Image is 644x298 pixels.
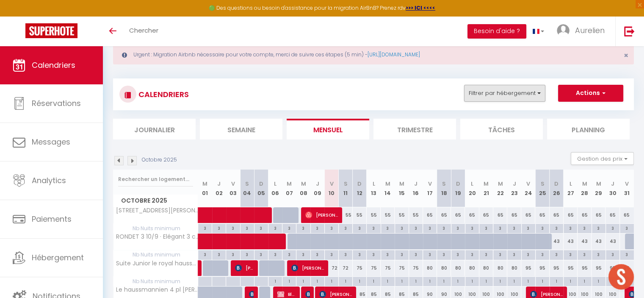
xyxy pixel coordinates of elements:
div: 95 [564,260,578,276]
div: 3 [479,250,493,258]
div: 3 [282,250,296,258]
div: 3 [437,250,451,258]
div: 1 [311,277,324,285]
button: Filtrer par hébergement [464,85,545,102]
div: 3 [296,250,310,258]
div: 3 [339,224,352,232]
div: 65 [465,207,479,223]
th: 28 [578,170,591,207]
div: 95 [521,260,535,276]
span: Messages [32,136,70,147]
div: 80 [465,260,479,276]
div: 55 [409,207,423,223]
abbr: V [625,180,629,188]
li: Planning [547,119,630,139]
li: Mensuel [287,119,369,139]
span: Réservations [32,98,81,109]
abbr: V [329,180,333,188]
div: 80 [451,260,465,276]
span: Paiements [32,214,72,224]
div: 3 [254,250,268,258]
div: 1 [536,277,549,285]
div: 43 [605,234,619,249]
abbr: J [217,180,221,188]
abbr: S [540,180,544,188]
th: 20 [465,170,479,207]
abbr: D [259,180,263,188]
abbr: M [484,180,489,188]
div: 72 [324,260,338,276]
th: 01 [198,170,212,207]
th: 07 [282,170,296,207]
div: 72 [339,260,353,276]
div: 55 [353,207,367,223]
div: 55 [339,207,353,223]
th: 12 [353,170,367,207]
div: 65 [564,207,578,223]
div: 3 [522,224,535,232]
div: 1 [423,277,437,285]
th: 26 [550,170,564,207]
div: 3 [282,224,296,232]
div: 3 [296,224,310,232]
a: >>> ICI <<<< [406,4,435,11]
div: 3 [198,250,212,258]
div: 3 [268,250,282,258]
div: 1 [395,277,409,285]
abbr: L [569,180,572,188]
abbr: D [456,180,460,188]
div: 3 [423,250,437,258]
button: Close [624,52,628,59]
div: 1 [479,277,493,285]
th: 13 [367,170,381,207]
div: 3 [493,250,507,258]
abbr: M [399,180,404,188]
span: Nb Nuits minimum [113,277,198,286]
div: 65 [479,207,493,223]
span: Calendriers [32,60,75,70]
div: 1 [606,277,619,285]
div: 3 [606,250,619,258]
div: 3 [240,250,254,258]
div: 95 [605,260,619,276]
div: 75 [409,260,423,276]
div: 3 [409,250,423,258]
abbr: M [582,180,587,188]
div: 3 [367,224,380,232]
div: 1 [507,277,521,285]
span: [PERSON_NAME] [235,260,254,276]
th: 05 [254,170,268,207]
div: 3 [367,250,380,258]
div: 80 [507,260,521,276]
div: 3 [564,224,577,232]
div: 95 [550,260,564,276]
div: 65 [451,207,465,223]
div: 3 [550,250,563,258]
th: 22 [493,170,507,207]
div: 3 [353,250,366,258]
div: 1 [339,277,352,285]
div: 80 [437,260,451,276]
div: 65 [535,207,549,223]
th: 02 [212,170,226,207]
img: ... [557,24,569,37]
abbr: J [611,180,614,188]
div: 3 [564,250,577,258]
div: 55 [367,207,381,223]
div: 1 [268,277,282,285]
th: 09 [310,170,324,207]
input: Rechercher un logement... [118,172,193,187]
div: 1 [493,277,507,285]
div: 1 [564,277,577,285]
div: 3 [339,250,352,258]
div: 3 [381,224,395,232]
abbr: S [245,180,249,188]
div: 95 [578,260,591,276]
div: 3 [536,250,549,258]
div: 1 [550,277,563,285]
abbr: S [344,180,348,188]
div: 3 [578,250,591,258]
li: Trimestre [373,119,456,139]
div: 3 [311,224,324,232]
div: 65 [507,207,521,223]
